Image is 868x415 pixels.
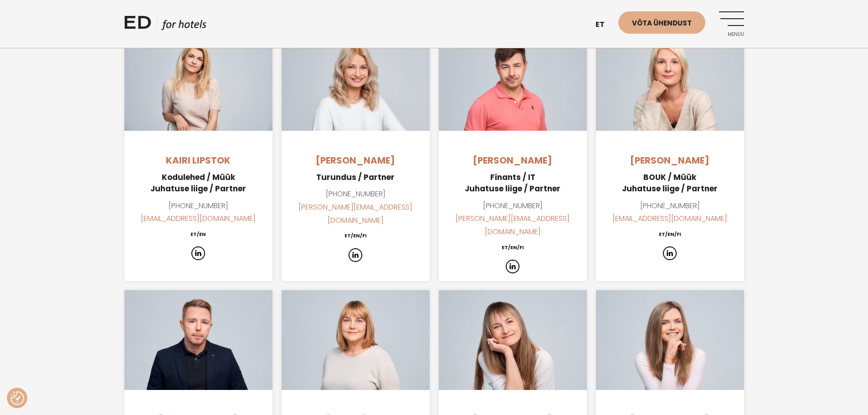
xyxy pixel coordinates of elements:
[124,230,272,239] h6: ET/EN
[612,213,727,224] a: [EMAIL_ADDRESS][DOMAIN_NAME]
[506,260,519,273] img: icon-in.png
[10,391,24,405] img: Revisit consent button
[124,14,206,36] a: ED HOTELS
[591,14,618,36] a: et
[596,154,744,167] h4: [PERSON_NAME]
[439,154,587,167] h4: [PERSON_NAME]
[282,188,430,227] p: [PHONE_NUMBER]
[124,172,272,195] h5: Kodulehed / Müük Juhatuse liige / Partner
[124,154,272,167] h4: Kairi Lipstok
[439,243,587,252] h6: ET/EN/FI
[298,202,412,225] a: [PERSON_NAME][EMAIL_ADDRESS][DOMAIN_NAME]
[141,213,256,224] a: [EMAIL_ADDRESS][DOMAIN_NAME]
[124,200,272,226] p: [PHONE_NUMBER]
[596,172,744,195] h5: BOUK / Müük Juhatuse liige / Partner
[663,246,677,260] img: icon-in.png
[282,172,430,184] h5: Turundus / Partner
[456,213,570,237] a: [PERSON_NAME][EMAIL_ADDRESS][DOMAIN_NAME]
[191,246,205,260] img: icon-in.png
[439,200,587,239] p: [PHONE_NUMBER]
[10,391,24,405] button: Nõusolekueelistused
[596,200,744,226] p: [PHONE_NUMBER]
[282,154,430,167] h4: [PERSON_NAME]
[618,11,705,34] a: Võta ühendust
[719,11,744,36] a: Menüü
[282,231,430,240] h6: ET/EN/FI
[439,172,587,195] h5: Finants / IT Juhatuse liige / Partner
[719,32,744,37] span: Menüü
[596,230,744,239] h6: ET/EN/FI
[349,248,362,262] img: icon-in.png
